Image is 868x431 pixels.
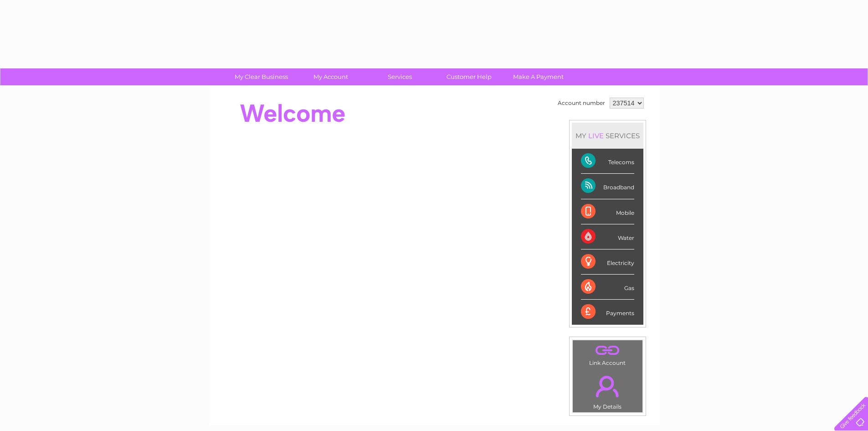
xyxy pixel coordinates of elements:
[581,249,634,275] div: Electricity
[581,149,634,174] div: Telecoms
[581,275,634,300] div: Gas
[501,68,576,85] a: Make A Payment
[572,123,643,149] div: MY SERVICES
[293,68,368,85] a: My Account
[581,199,634,224] div: Mobile
[575,370,640,402] a: .
[555,95,607,111] td: Account number
[581,300,634,324] div: Payments
[581,224,634,249] div: Water
[572,368,643,413] td: My Details
[572,340,643,369] td: Link Account
[581,174,634,199] div: Broadband
[575,343,640,358] a: .
[586,131,606,140] div: LIVE
[362,68,437,85] a: Services
[224,68,299,85] a: My Clear Business
[431,68,507,85] a: Customer Help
